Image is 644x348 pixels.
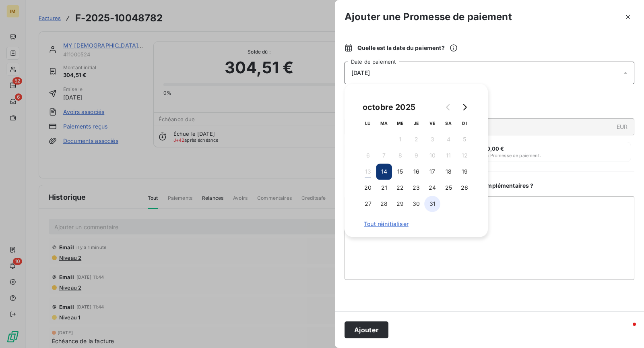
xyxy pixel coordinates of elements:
[345,10,512,24] h3: Ajouter une Promesse de paiement
[408,164,424,180] button: 16
[392,147,408,164] button: 8
[456,131,473,147] button: 5
[345,321,388,338] button: Ajouter
[487,145,504,152] span: 0,00 €
[376,180,392,196] button: 21
[360,180,376,196] button: 20
[360,115,376,131] th: lundi
[456,147,473,164] button: 12
[392,131,408,147] button: 1
[424,147,440,164] button: 10
[424,196,440,212] button: 31
[360,147,376,164] button: 6
[408,115,424,131] th: jeudi
[351,70,370,76] span: [DATE]
[440,99,456,115] button: Go to previous month
[440,115,456,131] th: samedi
[424,164,440,180] button: 17
[440,180,456,196] button: 25
[392,180,408,196] button: 22
[360,196,376,212] button: 27
[408,131,424,147] button: 2
[376,164,392,180] button: 14
[392,196,408,212] button: 29
[456,115,473,131] th: dimanche
[408,196,424,212] button: 30
[376,115,392,131] th: mardi
[392,115,408,131] th: mercredi
[376,147,392,164] button: 7
[360,164,376,180] button: 13
[424,115,440,131] th: vendredi
[392,164,408,180] button: 15
[408,147,424,164] button: 9
[456,180,473,196] button: 26
[617,321,636,340] iframe: Intercom live chat
[364,221,469,227] span: Tout réinitialiser
[408,180,424,196] button: 23
[440,164,456,180] button: 18
[440,131,456,147] button: 4
[424,180,440,196] button: 24
[376,196,392,212] button: 28
[424,131,440,147] button: 3
[440,147,456,164] button: 11
[456,99,473,115] button: Go to next month
[357,44,458,52] span: Quelle est la date du paiement ?
[360,101,418,114] div: octobre 2025
[456,164,473,180] button: 19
